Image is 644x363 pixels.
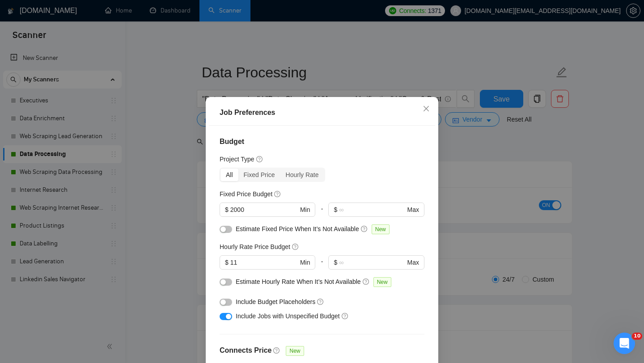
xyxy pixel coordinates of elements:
span: 10 [632,333,642,340]
span: $ [334,205,337,215]
input: ∞ [339,257,405,267]
span: Estimate Hourly Rate When It’s Not Available [236,278,361,285]
span: $ [225,257,229,267]
div: Fixed Price [238,169,280,181]
span: question-circle [342,312,349,320]
span: Estimate Fixed Price When It’s Not Available [236,225,359,232]
button: Close [414,97,438,121]
span: question-circle [274,190,281,198]
div: Job Preferences [220,107,424,118]
iframe: Intercom live chat [614,333,635,354]
span: Min [300,257,310,267]
span: close [423,105,430,112]
input: 0 [230,257,298,267]
span: question-circle [292,243,299,250]
div: - [315,203,328,224]
span: Include Jobs with Unspecified Budget [236,312,340,320]
span: Include Budget Placeholders [236,298,315,305]
input: 0 [230,205,298,215]
span: question-circle [317,298,324,305]
input: ∞ [339,205,405,215]
h5: Project Type [220,154,254,164]
span: New [373,277,391,287]
h5: Fixed Price Budget [220,189,272,199]
div: - [315,255,328,277]
h4: Connects Price [220,345,271,356]
span: Min [300,205,310,215]
span: question-circle [363,278,370,285]
span: $ [225,205,229,215]
span: Max [407,257,419,267]
span: question-circle [361,225,368,232]
div: Hourly Rate [280,169,324,181]
span: $ [334,257,337,267]
span: New [372,224,390,234]
span: question-circle [273,347,280,354]
div: All [220,169,238,181]
h4: Budget [220,136,424,147]
h5: Hourly Rate Price Budget [220,242,290,252]
span: New [286,346,304,356]
span: question-circle [256,156,263,163]
span: Max [407,205,419,215]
